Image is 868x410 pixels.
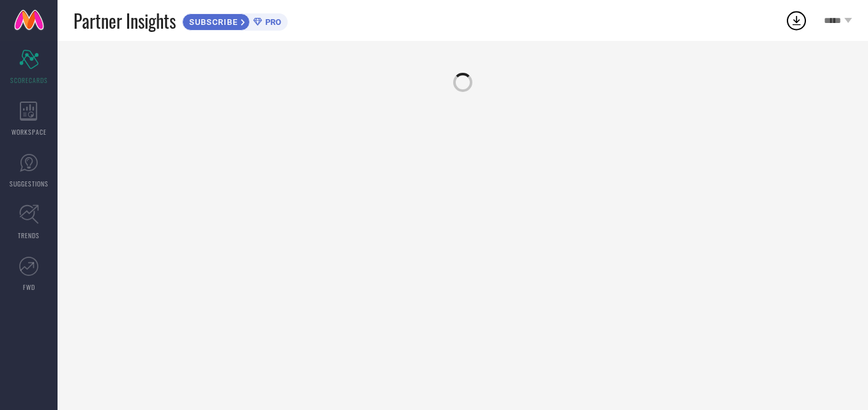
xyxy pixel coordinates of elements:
span: FWD [23,282,35,292]
span: PRO [262,17,281,27]
span: SUGGESTIONS [10,179,49,188]
span: Partner Insights [74,8,176,34]
a: SUBSCRIBEPRO [182,10,288,31]
span: WORKSPACE [12,127,47,137]
span: TRENDS [18,231,40,240]
span: SCORECARDS [10,75,48,85]
span: SUBSCRIBE [183,17,241,27]
div: Open download list [785,9,808,32]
